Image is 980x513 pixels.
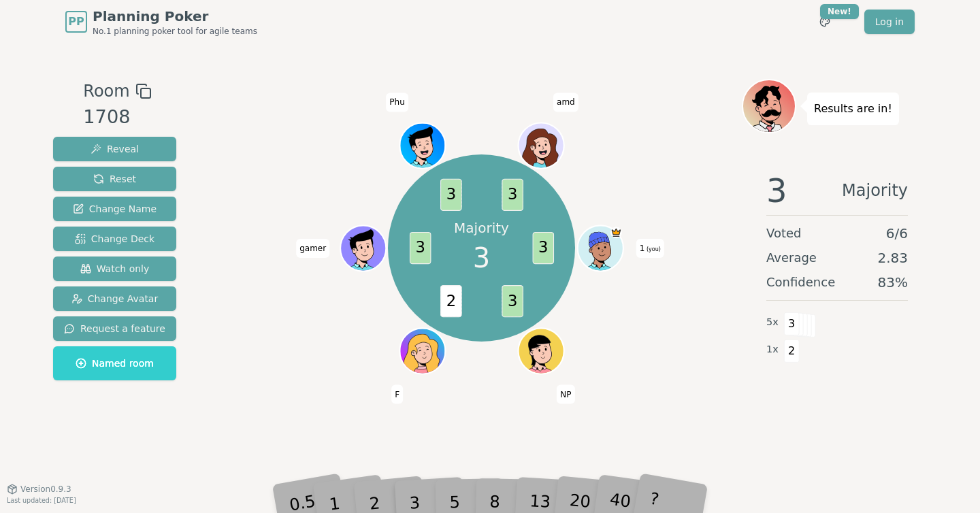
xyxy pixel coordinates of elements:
[68,14,84,30] span: PP
[814,99,892,118] p: Results are in!
[386,93,408,112] span: Click to change your name
[76,357,154,370] span: Named room
[391,384,403,403] span: Click to change your name
[454,218,509,237] p: Majority
[820,4,859,19] div: New!
[766,224,802,243] span: Voted
[53,137,176,161] button: Reveal
[766,248,817,267] span: Average
[473,237,490,278] span: 3
[53,256,176,281] button: Watch only
[53,316,176,341] button: Request a feature
[864,10,915,34] a: Log in
[440,179,462,211] span: 3
[502,285,523,317] span: 3
[7,484,71,495] button: Version0.9.3
[93,26,257,37] span: No.1 planning poker tool for agile teams
[93,7,257,26] span: Planning Poker
[532,232,554,264] span: 3
[296,239,329,258] span: Click to change your name
[578,227,621,269] button: Click to change your avatar
[842,174,908,207] span: Majority
[440,285,462,317] span: 2
[636,239,664,258] span: Click to change your name
[71,292,159,305] span: Change Avatar
[502,179,523,211] span: 3
[766,315,779,330] span: 5 x
[80,262,150,276] span: Watch only
[64,322,165,335] span: Request a feature
[886,224,908,243] span: 6 / 6
[75,232,154,246] span: Change Deck
[53,346,176,380] button: Named room
[7,497,76,504] span: Last updated: [DATE]
[73,202,157,216] span: Change Name
[91,142,139,156] span: Reveal
[65,7,257,37] a: PPPlanning PokerNo.1 planning poker tool for agile teams
[53,167,176,191] button: Reset
[877,248,908,267] span: 2.83
[83,103,151,131] div: 1708
[409,232,431,264] span: 3
[766,174,787,207] span: 3
[766,273,835,292] span: Confidence
[784,340,800,363] span: 2
[53,227,176,251] button: Change Deck
[53,197,176,221] button: Change Name
[784,312,800,335] span: 3
[813,10,837,34] button: New!
[93,172,136,186] span: Reset
[610,227,622,238] span: 1 is the host
[878,273,908,292] span: 83 %
[20,484,71,495] span: Version 0.9.3
[557,384,574,403] span: Click to change your name
[83,79,129,103] span: Room
[766,342,779,357] span: 1 x
[553,93,578,112] span: Click to change your name
[644,246,661,252] span: (you)
[53,286,176,311] button: Change Avatar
